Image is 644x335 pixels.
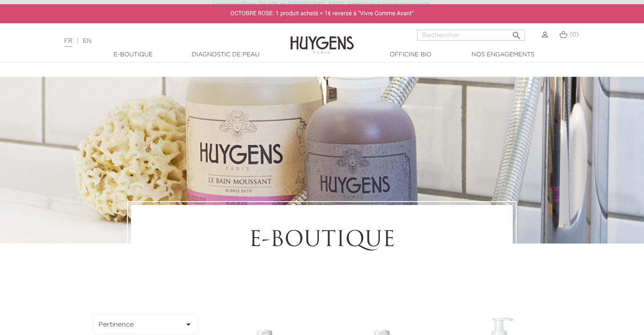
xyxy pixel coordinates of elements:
h1: E-Boutique [154,228,489,254]
i:  [183,319,193,329]
a: Diagnostic de peau [183,50,268,59]
a: Officine Bio [368,50,453,59]
img: Huygens [290,22,354,55]
a: Nos engagements [461,50,545,59]
a: EN [83,38,91,44]
a: FR [64,38,72,47]
button:  [509,27,524,39]
input: Rechercher [417,30,525,41]
div: | [60,36,262,46]
i:  [511,28,522,38]
span: (0) [569,32,579,38]
button: Pertinence [94,315,199,334]
a: E-Boutique [91,50,176,59]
